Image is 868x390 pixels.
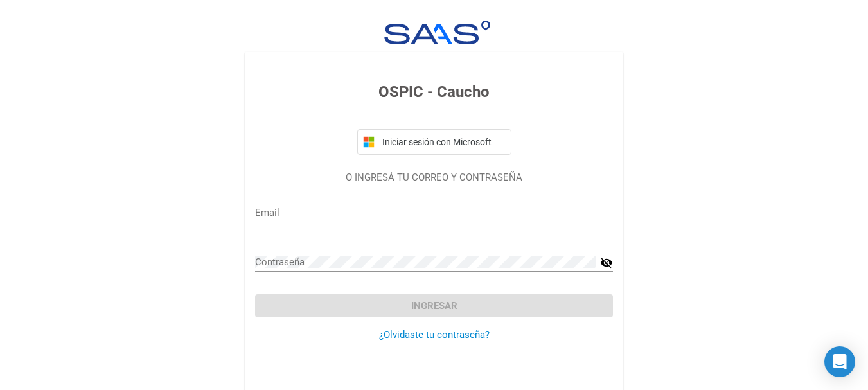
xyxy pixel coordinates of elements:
[380,137,506,147] span: Iniciar sesión con Microsoft
[824,346,855,377] div: Open Intercom Messenger
[600,255,613,270] mat-icon: visibility_off
[357,129,511,155] button: Iniciar sesión con Microsoft
[255,294,613,317] button: Ingresar
[255,170,613,185] p: O INGRESÁ TU CORREO Y CONTRASEÑA
[255,80,613,103] h3: OSPIC - Caucho
[379,329,490,341] a: ¿Olvidaste tu contraseña?
[411,300,457,312] span: Ingresar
